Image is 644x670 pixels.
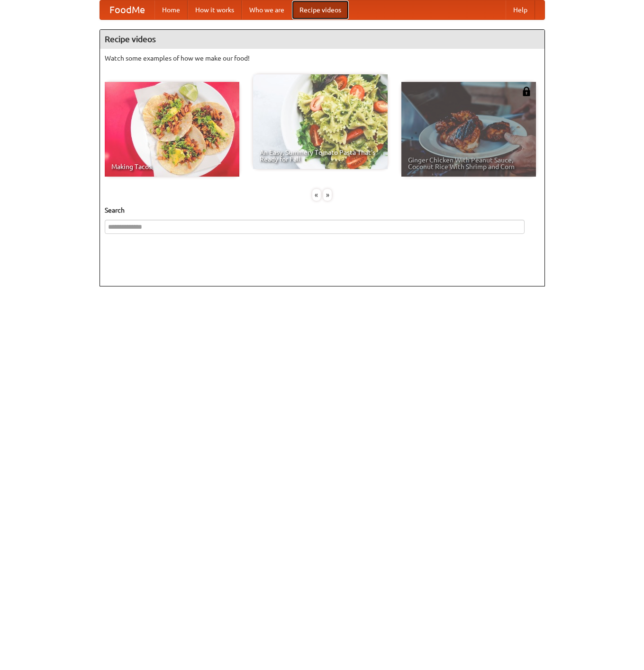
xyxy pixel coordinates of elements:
a: Help [506,0,535,19]
h4: Recipe videos [100,30,544,49]
h5: Search [105,205,540,215]
span: An Easy, Summery Tomato Pasta That's Ready for Fall [260,149,381,162]
div: « [312,189,321,201]
p: Watch some examples of how we make our food! [105,54,540,63]
span: Making Tacos [111,163,233,170]
a: An Easy, Summery Tomato Pasta That's Ready for Fall [253,74,388,169]
img: 483408.png [522,87,531,96]
a: Recipe videos [292,0,349,19]
div: » [323,189,332,201]
a: Who we are [242,0,292,19]
a: Making Tacos [105,82,239,177]
a: Home [154,0,188,19]
a: FoodMe [100,0,154,19]
a: How it works [188,0,242,19]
